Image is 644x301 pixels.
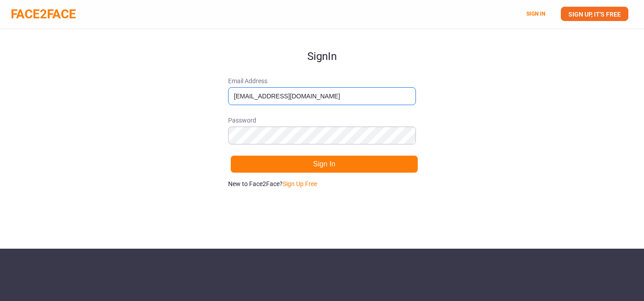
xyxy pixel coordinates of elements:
a: FACE2FACE [11,7,76,21]
a: SIGN UP, IT'S FREE [561,7,628,21]
span: Email Address [228,76,416,85]
a: Sign Up Free [283,180,317,187]
button: Sign In [230,155,418,173]
p: New to Face2Face? [228,179,416,188]
input: Email Address [228,87,416,105]
a: SIGN IN [526,11,545,17]
span: Password [228,116,416,125]
h1: Sign In [228,29,416,62]
input: Password [228,127,416,144]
